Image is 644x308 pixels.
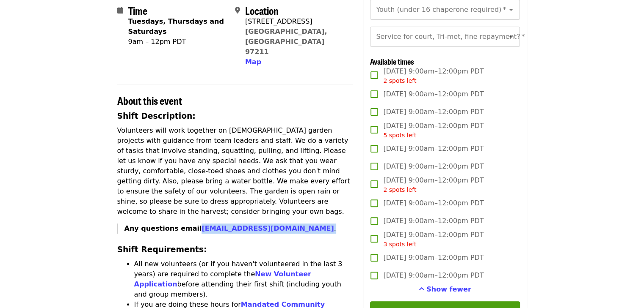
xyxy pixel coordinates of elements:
li: All new volunteers (or if you haven't volunteered in the last 3 years) are required to complete t... [134,259,353,300]
strong: Shift Requirements: [117,245,207,254]
span: [DATE] 9:00am–12:00pm PDT [383,121,484,140]
span: [DATE] 9:00am–12:00pm PDT [383,161,484,172]
div: 9am – 12pm PDT [128,37,228,47]
span: 2 spots left [383,77,416,84]
span: [DATE] 9:00am–12:00pm PDT [383,270,484,281]
span: Location [245,3,279,18]
a: [EMAIL_ADDRESS][DOMAIN_NAME] [202,224,334,232]
p: Volunteers will work together on [DEMOGRAPHIC_DATA] garden projects with guidance from team leade... [117,125,353,217]
span: Available times [370,56,414,67]
span: [DATE] 9:00am–12:00pm PDT [383,89,484,99]
span: 5 spots left [383,132,416,139]
span: 3 spots left [383,241,416,248]
span: 2 spots left [383,186,416,193]
span: [DATE] 9:00am–12:00pm PDT [383,253,484,263]
span: Time [128,3,147,18]
strong: Tuesdays, Thursdays and Saturdays [128,17,224,35]
strong: Any questions email [124,224,334,232]
span: Map [245,58,261,66]
span: [DATE] 9:00am–12:00pm PDT [383,175,484,194]
div: [STREET_ADDRESS] [245,16,346,27]
i: map-marker-alt icon [235,6,240,14]
span: About this event [117,93,182,108]
p: . [124,224,353,234]
span: [DATE] 9:00am–12:00pm PDT [383,198,484,208]
span: [DATE] 9:00am–12:00pm PDT [383,66,484,85]
span: [DATE] 9:00am–12:00pm PDT [383,144,484,154]
span: Show fewer [426,285,471,293]
a: [GEOGRAPHIC_DATA], [GEOGRAPHIC_DATA] 97211 [245,27,327,56]
span: [DATE] 9:00am–12:00pm PDT [383,230,484,249]
span: [DATE] 9:00am–12:00pm PDT [383,107,484,117]
strong: Shift Description: [117,112,196,120]
span: [DATE] 9:00am–12:00pm PDT [383,216,484,226]
button: Map [245,57,261,67]
i: calendar icon [117,6,123,14]
a: New Volunteer Application [134,270,311,288]
button: Open [505,31,517,43]
button: See more timeslots [419,284,471,294]
button: Open [505,4,517,16]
